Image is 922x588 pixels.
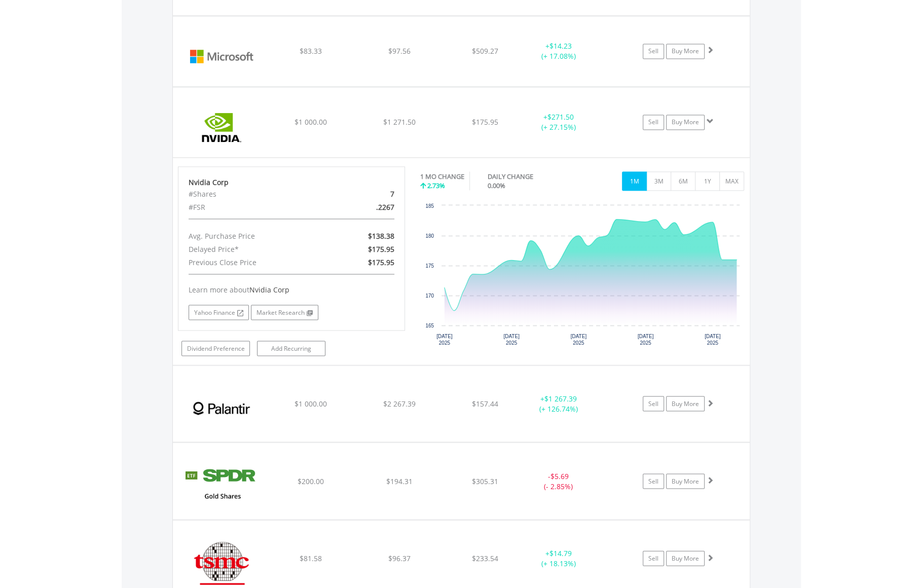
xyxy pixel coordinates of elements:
[549,41,572,51] span: $14.23
[299,553,321,563] span: $81.58
[638,333,654,345] text: [DATE] 2025
[368,257,394,267] span: $175.95
[666,44,705,59] a: Buy More
[503,333,520,345] text: [DATE] 2025
[249,284,289,294] span: Nvidia Corp
[189,305,249,320] a: Yahoo Finance
[521,548,597,568] div: + (+ 18.13%)
[472,117,498,127] span: $175.95
[251,305,318,320] a: Market Research
[472,46,498,56] span: $509.27
[368,244,394,253] span: $175.95
[181,200,328,213] div: #FSR
[666,473,705,489] a: Buy More
[547,112,574,122] span: $271.50
[189,284,394,295] div: Learn more about
[294,117,326,127] span: $1 000.00
[181,242,328,255] div: Delayed Price*
[705,333,721,345] text: [DATE] 2025
[472,476,498,486] span: $305.31
[368,231,394,240] span: $138.38
[488,180,505,190] span: 0.00%
[570,333,586,345] text: [DATE] 2025
[181,187,328,200] div: #Shares
[427,180,445,190] span: 2.73%
[549,548,572,558] span: $14.79
[643,396,664,411] a: Sell
[189,177,394,187] div: Nvidia Corp
[420,200,745,352] div: Chart. Highcharts interactive chart.
[299,46,321,56] span: $83.33
[181,255,328,269] div: Previous Close Price
[521,41,597,61] div: + (+ 17.08%)
[521,471,597,491] div: - (- 2.85%)
[294,398,326,408] span: $1 000.00
[666,396,705,411] a: Buy More
[425,263,434,268] text: 175
[666,115,705,130] a: Buy More
[544,393,577,403] span: $1 267.39
[436,333,453,345] text: [DATE] 2025
[646,171,671,191] button: 3M
[178,100,265,155] img: EQU.US.NVDA.png
[383,398,416,408] span: $2 267.39
[420,171,464,181] div: 1 MO CHANGE
[420,200,745,352] svg: Interactive chart
[695,171,720,191] button: 1Y
[328,187,401,200] div: 7
[622,171,647,191] button: 1M
[386,476,413,486] span: $194.31
[328,200,401,213] div: .2267
[425,322,434,328] text: 165
[643,44,664,59] a: Sell
[643,115,664,130] a: Sell
[181,229,328,242] div: Avg. Purchase Price
[388,46,411,56] span: $97.56
[425,292,434,298] text: 170
[257,341,325,356] a: Add Recurring
[671,171,695,191] button: 6M
[472,398,498,408] span: $157.44
[383,117,416,127] span: $1 271.50
[472,553,498,563] span: $233.54
[425,203,434,208] text: 185
[643,550,664,566] a: Sell
[178,455,265,516] img: EQU.US.GLD.png
[666,550,705,566] a: Buy More
[181,341,250,356] a: Dividend Preference
[388,553,411,563] span: $96.37
[425,233,434,238] text: 180
[297,476,323,486] span: $200.00
[550,471,569,481] span: $5.69
[521,393,597,414] div: + (+ 126.74%)
[719,171,744,191] button: MAX
[488,171,569,181] div: DAILY CHANGE
[643,473,664,489] a: Sell
[178,378,265,439] img: EQU.US.PLTR.png
[178,29,265,84] img: EQU.US.MSFT.png
[521,112,597,132] div: + (+ 27.15%)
